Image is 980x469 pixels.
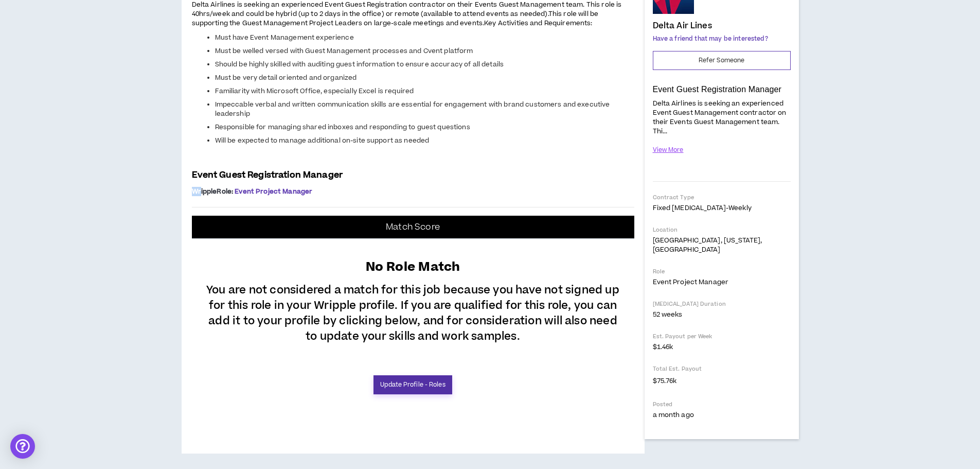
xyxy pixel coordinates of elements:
span: Wripple Role : [192,187,234,196]
h4: Delta Air Lines [653,21,712,30]
p: [GEOGRAPHIC_DATA], [US_STATE], [GEOGRAPHIC_DATA] [653,236,791,254]
p: Delta Airlines is seeking an experienced Event Guest Management contractor on their Events Guest ... [653,98,791,137]
div: Open Intercom Messenger [10,434,35,459]
p: Event Guest Registration Manager [653,84,791,95]
span: Must be very detail oriented and organized [215,73,357,82]
button: View More [653,141,684,159]
span: Event Project Manager [653,277,729,287]
p: Est. Payout per Week [653,333,791,340]
p: Have a friend that may be interested? [653,34,791,44]
span: Fixed [MEDICAL_DATA] - weekly [653,203,752,213]
a: Update Profile - Roles [373,375,452,394]
p: Match Score [386,222,440,232]
span: Familiarity with Microsoft Office, especially Excel is required [215,86,414,96]
button: Refer Someone [653,51,791,70]
span: Impeccable verbal and written communication skills are essential for engagement with brand custom... [215,100,610,118]
p: $1.46k [653,342,791,352]
p: [MEDICAL_DATA] Duration [653,300,791,308]
span: Must be welled versed with Guest Management processes and Cvent platform [215,46,473,56]
p: a month ago [653,410,791,420]
p: 52 weeks [653,310,791,319]
span: Responsible for managing shared inboxes and responding to guest questions [215,123,470,132]
p: Location [653,226,791,234]
p: Contract Type [653,194,791,201]
p: You are not considered a match for this job because you have not signed up for this role in your ... [202,276,624,344]
span: Will be expected to manage additional on-site support as needed [215,136,430,145]
span: Event Project Manager [235,187,312,196]
span: Event Guest Registration Manager [192,169,343,181]
p: Total Est. Payout [653,365,791,373]
span: Must have Event Management experience [215,33,354,42]
p: Role [653,268,791,275]
span: $75.76k [653,375,677,387]
p: No Role Match [366,252,460,276]
span: Should be highly skilled with auditing guest information to ensure accuracy of all details [215,60,504,69]
p: Posted [653,401,791,408]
